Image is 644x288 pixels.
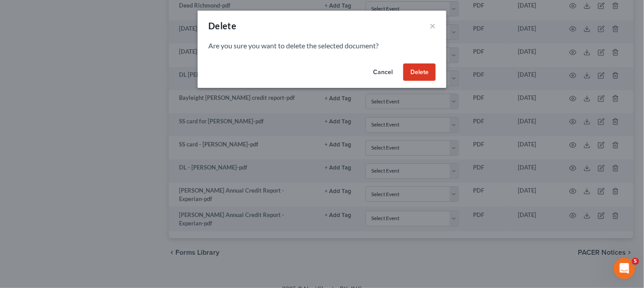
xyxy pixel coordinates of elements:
button: Cancel [366,63,400,81]
div: Delete [208,20,236,32]
button: Delete [403,63,436,81]
button: × [429,20,436,31]
p: Are you sure you want to delete the selected document? [208,41,436,51]
span: 5 [632,258,639,265]
iframe: Intercom live chat [614,258,635,279]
